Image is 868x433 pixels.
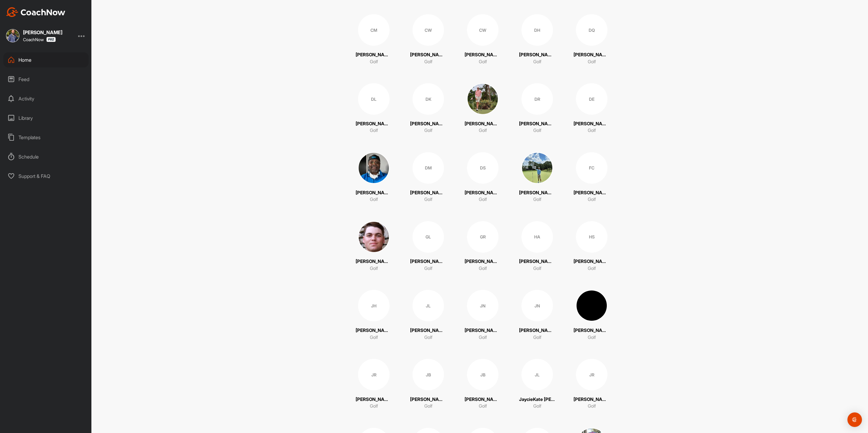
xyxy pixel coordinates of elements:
p: Golf [424,127,432,134]
div: CW [413,14,444,46]
p: Golf [533,58,541,65]
div: GL [413,221,444,253]
p: [PERSON_NAME] [465,189,501,196]
a: GL[PERSON_NAME]Golf [410,221,446,272]
p: Golf [370,58,378,65]
p: Golf [588,334,596,341]
div: JL [521,359,553,390]
p: Golf [424,403,432,410]
p: [PERSON_NAME] [410,396,446,403]
img: square_baa1fc7cc84d0dd6db27a4be2aca22c0.jpg [358,221,390,253]
a: HS[PERSON_NAME]Golf [574,221,610,272]
div: HA [521,221,553,253]
p: [PERSON_NAME] [410,120,446,127]
div: JB [413,359,444,390]
p: [PERSON_NAME] [574,258,610,265]
a: [PERSON_NAME]Golf [519,152,555,203]
a: JLJaycieKate [PERSON_NAME]Golf [519,359,555,410]
p: Golf [479,58,487,65]
div: JH [358,290,390,321]
a: DM[PERSON_NAME]Golf [410,152,446,203]
p: [PERSON_NAME] [356,120,392,127]
p: [PERSON_NAME] [519,189,555,196]
div: CW [467,14,498,46]
div: JR [358,359,390,390]
div: CoachNow [23,37,56,42]
p: [PERSON_NAME] [465,327,501,334]
p: Golf [479,334,487,341]
p: [PERSON_NAME] [465,120,501,127]
p: [PERSON_NAME] [410,189,446,196]
div: Activity [3,91,89,106]
p: [PERSON_NAME] [465,258,501,265]
a: [PERSON_NAME]Golf [356,152,392,203]
p: [PERSON_NAME] [410,327,446,334]
div: JR [576,359,607,390]
div: HS [576,221,607,253]
a: [PERSON_NAME]Golf [465,83,501,134]
p: Golf [588,58,596,65]
a: JR[PERSON_NAME]Golf [356,359,392,410]
div: DS [467,152,498,184]
p: Golf [424,334,432,341]
div: Home [3,52,89,67]
a: DH[PERSON_NAME]Golf [519,14,555,65]
a: CM[PERSON_NAME]Golf [356,14,392,65]
p: Golf [479,265,487,272]
a: DL[PERSON_NAME]Golf [356,83,392,134]
p: [PERSON_NAME] [519,120,555,127]
p: Golf [370,403,378,410]
p: Golf [370,127,378,134]
a: [PERSON_NAME]Golf [574,290,610,341]
p: Golf [424,58,432,65]
img: CoachNow [6,7,65,17]
div: Templates [3,130,89,145]
p: [PERSON_NAME] [574,327,610,334]
div: Library [3,110,89,126]
a: DS[PERSON_NAME]Golf [465,152,501,203]
a: JL[PERSON_NAME]Golf [410,290,446,341]
p: [PERSON_NAME] [PERSON_NAME] [410,51,446,58]
p: Golf [424,196,432,203]
p: [PERSON_NAME] [356,327,392,334]
a: CW[PERSON_NAME] [PERSON_NAME]Golf [410,14,446,65]
p: Golf [533,403,541,410]
div: GR [467,221,498,253]
div: DR [521,83,553,115]
p: [PERSON_NAME] [465,51,501,58]
a: JN[PERSON_NAME]Golf [465,290,501,341]
a: FC[PERSON_NAME]Golf [574,152,610,203]
p: [PERSON_NAME] [356,396,392,403]
div: JL [413,290,444,321]
p: JaycieKate [PERSON_NAME] [519,396,555,403]
a: DK[PERSON_NAME]Golf [410,83,446,134]
p: [PERSON_NAME] [356,51,392,58]
p: [PERSON_NAME] [574,396,610,403]
a: DR[PERSON_NAME]Golf [519,83,555,134]
p: Golf [533,127,541,134]
p: Golf [479,127,487,134]
a: GR[PERSON_NAME]Golf [465,221,501,272]
a: JR[PERSON_NAME]Golf [574,359,610,410]
a: DE[PERSON_NAME]Golf [574,83,610,134]
div: DL [358,83,390,115]
p: [PERSON_NAME] [574,189,610,196]
div: Open Intercom Messenger [847,412,862,427]
div: [PERSON_NAME] [23,30,62,35]
div: JN [521,290,553,321]
p: Golf [424,265,432,272]
p: Golf [533,196,541,203]
p: [PERSON_NAME] [465,396,501,403]
a: CW[PERSON_NAME]Golf [465,14,501,65]
p: [PERSON_NAME] [574,120,610,127]
div: Feed [3,72,89,87]
div: Support & FAQ [3,169,89,184]
a: [PERSON_NAME]Golf [356,221,392,272]
img: square_4c2aaeb3014d0e6fd030fb2436460593.jpg [6,29,19,42]
div: DE [576,83,607,115]
img: square_cc89a76b9023f8ce6d969aa30a7b6396.jpg [521,152,553,184]
p: Golf [588,403,596,410]
p: Golf [370,196,378,203]
p: Golf [370,334,378,341]
img: CoachNow Pro [46,37,56,42]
